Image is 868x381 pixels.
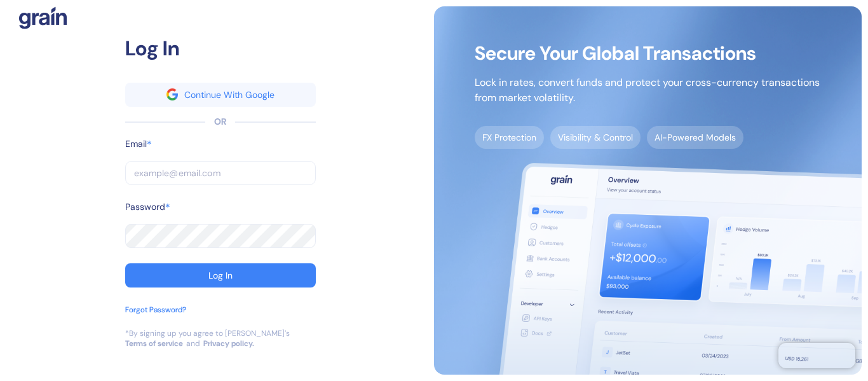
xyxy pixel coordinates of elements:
[125,137,147,151] label: Email
[475,126,544,149] span: FX Protection
[125,263,316,287] button: Log In
[203,338,254,349] a: Privacy policy.
[778,343,855,368] iframe: Chatra live chat
[475,75,820,106] p: Lock in rates, convert funds and protect your cross-currency transactions from market volatility.
[214,115,226,128] div: OR
[125,304,186,315] div: Forgot Password?
[125,338,183,349] a: Terms of service
[647,126,743,149] span: AI-Powered Models
[125,328,290,338] div: *By signing up you agree to [PERSON_NAME]’s
[208,271,233,280] div: Log In
[125,161,316,185] input: example@email.com
[186,338,200,349] div: and
[434,6,862,375] img: signup-main-image
[184,90,275,99] div: Continue With Google
[125,304,186,328] button: Forgot Password?
[125,33,316,64] div: Log In
[125,83,316,107] button: googleContinue With Google
[125,200,165,214] label: Password
[19,6,67,29] img: logo
[475,47,820,60] span: Secure Your Global Transactions
[550,126,641,149] span: Visibility & Control
[166,88,178,100] img: google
